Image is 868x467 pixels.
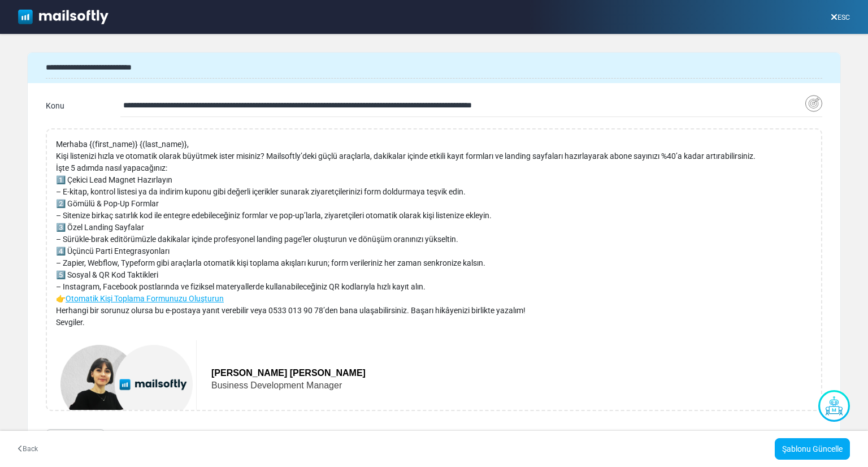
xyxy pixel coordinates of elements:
[56,186,756,198] p: – E-kitap, kontrol listesi ya da indirim kuponu gibi değerli içerikler sunarak ziyaretçilerinizi ...
[56,210,756,222] p: – Sitenize birkaç satırlık kod ile entegre edebileceğiniz formlar ve pop-up’larla, ziyaretçileri ...
[56,317,756,328] p: Sevgiler.
[211,368,366,378] span: [PERSON_NAME] [PERSON_NAME]
[211,380,342,390] span: Business Development Manager
[56,222,756,233] p: 3️⃣ Özel Landing Sayfalar
[18,444,38,454] a: Back
[56,139,756,150] p: Merhaba {(first_name)} {(last_name)},
[46,429,105,453] a: Ek Ekle
[775,438,850,460] a: Şablonu Güncelle
[56,257,756,269] p: – Zapier, Webflow, Typeform gibi araçlarla otomatik kişi toplama akışları kurun; form verileriniz...
[831,14,850,21] a: ESC
[805,95,822,113] img: Insert Variable
[56,162,756,174] p: İşte 5 adımda nasıl yapacağınız:
[60,345,193,423] img: AD_4nXfb4n2tyMVdO5aSM86PDwOb5tS2iPxNb0VpgRzbqPdfnu7LbL8QRxqr-LmVClZJ3q6QPcPsdQkDpLLe5edrOF0tcEsTq...
[56,245,756,257] p: 4️⃣ Üçüncü Parti Entegrasyonları
[56,174,756,186] p: 1️⃣ Çekici Lead Magnet Hazırlayın
[18,10,108,24] img: mailsoftly_white_logo.svg
[56,269,756,281] p: 5️⃣ Sosyal & QR Kod Taktikleri
[818,390,850,422] img: Yapay Zeka Asistanı
[56,293,756,305] p: 👉
[66,294,224,303] a: Otomatik Kişi Toplama Formunuzu Oluşturun
[56,198,756,210] p: 2️⃣ Gömülü & Pop-Up Formlar
[56,281,756,293] p: – Instagram, Facebook postlarında ve fiziksel materyallerde kullanabileceğiniz QR kodlarıyla hızl...
[46,100,102,112] div: Konu
[56,150,756,162] p: Kişi listenizi hızla ve otomatik olarak büyütmek ister misiniz? Mailsoftly’deki güçlü araçlarla, ...
[56,233,756,245] p: – Sürükle-bırak editörümüzle dakikalar içinde profesyonel landing page’ler oluşturun ve dönüşüm o...
[56,305,756,317] p: Herhangi bir sorunuz olursa bu e-postaya yanıt verebilir veya 0533 013 90 78’den bana ulaşabilirs...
